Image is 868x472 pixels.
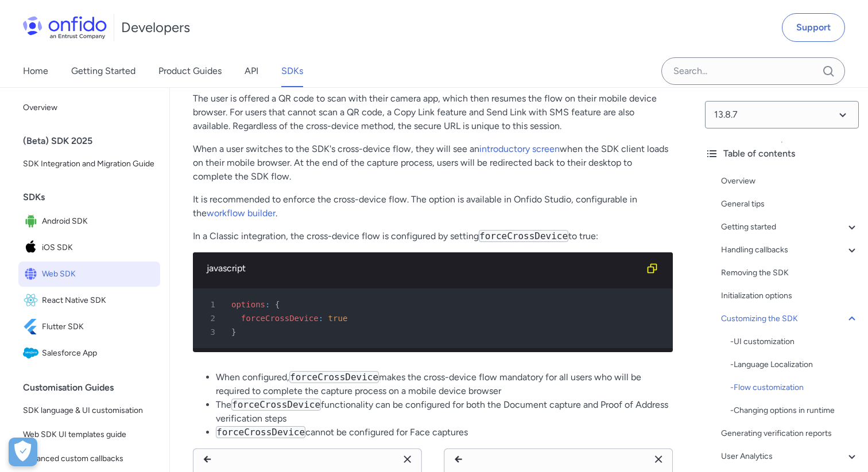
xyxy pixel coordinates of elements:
a: SDK language & UI customisation [18,399,160,422]
a: User Analytics [721,450,859,463]
span: Web SDK [42,266,156,282]
a: Removing the SDK [721,266,859,280]
a: Advanced custom callbacks [18,447,160,470]
div: Customisation Guides [23,376,165,399]
a: -UI customization [730,335,859,349]
img: IconAndroid SDK [23,213,42,229]
p: It is recommended to enforce the cross-device flow. The option is available in Onfido Studio, con... [193,193,673,220]
div: javascript [207,262,641,275]
span: iOS SDK [42,240,156,256]
a: General tips [721,197,859,211]
div: - Flow customization [730,381,859,395]
img: IconFlutter SDK [23,319,42,335]
span: Flutter SDK [42,319,156,335]
span: Advanced custom callbacks [23,452,156,466]
a: introductory screen [479,143,560,154]
a: Customizing the SDK [721,312,859,326]
a: Web SDK UI templates guide [18,423,160,446]
span: : [265,300,270,309]
a: IconWeb SDKWeb SDK [18,262,160,287]
a: SDKs [281,55,303,87]
span: options [231,300,265,309]
span: forceCrossDevice [241,314,319,323]
span: SDK language & UI customisation [23,404,156,418]
a: Product Guides [158,55,222,87]
a: IconAndroid SDKAndroid SDK [18,209,160,234]
code: forceCrossDevice [289,371,379,383]
div: - UI customization [730,335,859,349]
a: Home [23,55,48,87]
img: IconWeb SDK [23,266,42,282]
a: Overview [721,174,859,188]
img: IconSalesforce App [23,345,42,361]
code: forceCrossDevice [479,230,568,242]
button: Copy code snippet button [641,257,664,280]
span: true [328,314,348,323]
a: IconFlutter SDKFlutter SDK [18,314,160,340]
li: When configured, makes the cross-device flow mandatory for all users who will be required to comp... [216,370,673,398]
a: API [245,55,258,87]
a: -Flow customization [730,381,859,395]
code: forceCrossDevice [231,399,321,411]
a: -Changing options in runtime [730,404,859,418]
a: IconReact Native SDKReact Native SDK [18,288,160,313]
input: Onfido search input field [661,57,845,85]
img: IconiOS SDK [23,240,42,256]
span: : [319,314,323,323]
p: When a user switches to the SDK's cross-device flow, they will see an when the SDK client loads o... [193,142,673,184]
a: IconSalesforce AppSalesforce App [18,341,160,366]
span: SDK Integration and Migration Guide [23,157,156,171]
a: IconiOS SDKiOS SDK [18,235,160,260]
button: Open Preferences [9,438,37,466]
div: - Language Localization [730,358,859,372]
span: Web SDK UI templates guide [23,428,156,442]
li: cannot be configured for Face captures [216,426,673,439]
p: In a Classic integration, the cross-device flow is configured by setting to true: [193,229,673,243]
span: Android SDK [42,213,156,229]
img: Onfido Logo [23,16,107,39]
span: Salesforce App [42,345,156,361]
img: IconReact Native SDK [23,292,42,309]
span: 1 [197,298,223,311]
div: (Beta) SDK 2025 [23,130,165,153]
a: Getting Started [71,55,135,87]
span: React Native SDK [42,292,156,309]
div: Table of contents [705,147,859,161]
a: SDK Integration and Migration Guide [18,153,160,175]
span: 2 [197,311,223,325]
span: } [231,327,236,337]
a: workflow builder [207,208,276,219]
a: -Language Localization [730,358,859,372]
a: Overview [18,96,160,119]
span: 3 [197,325,223,339]
p: The user is offered a QR code to scan with their camera app, which then resumes the flow on their... [193,92,673,133]
div: SDKs [23,186,165,209]
li: The functionality can be configured for both the Document capture and Proof of Address verificati... [216,398,673,426]
div: - Changing options in runtime [730,404,859,418]
a: Support [782,13,845,42]
a: Handling callbacks [721,243,859,257]
h1: Developers [121,18,190,37]
div: Cookie Preferences [9,438,37,466]
span: Overview [23,101,156,115]
a: Generating verification reports [721,427,859,440]
a: Getting started [721,220,859,234]
code: forceCrossDevice [216,426,305,438]
span: { [275,300,280,309]
a: Initialization options [721,289,859,303]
